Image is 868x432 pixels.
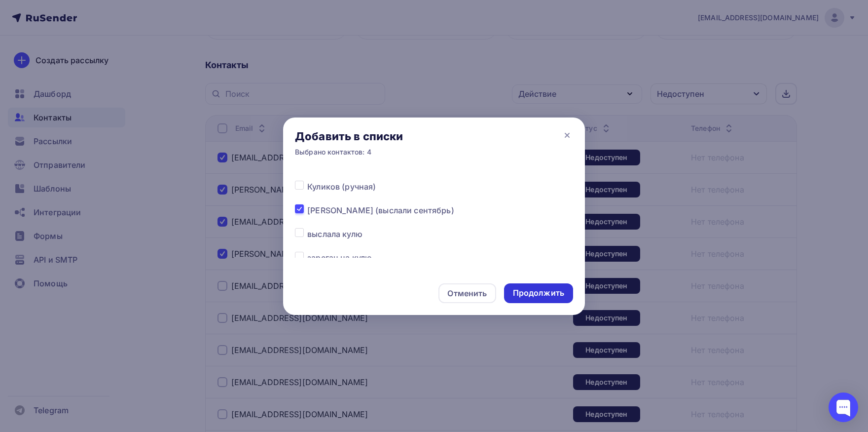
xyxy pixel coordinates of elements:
[513,287,564,299] div: Продолжить
[307,204,454,216] span: [PERSON_NAME] (выслали сентябрь)
[447,287,487,299] div: Отменить
[307,181,376,193] span: Куликов (ручная)
[307,228,362,240] span: выслала кулю
[295,129,403,143] div: Добавить в списки
[307,252,372,264] span: зареган на кулю
[295,147,403,157] div: Выбрано контактов: 4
